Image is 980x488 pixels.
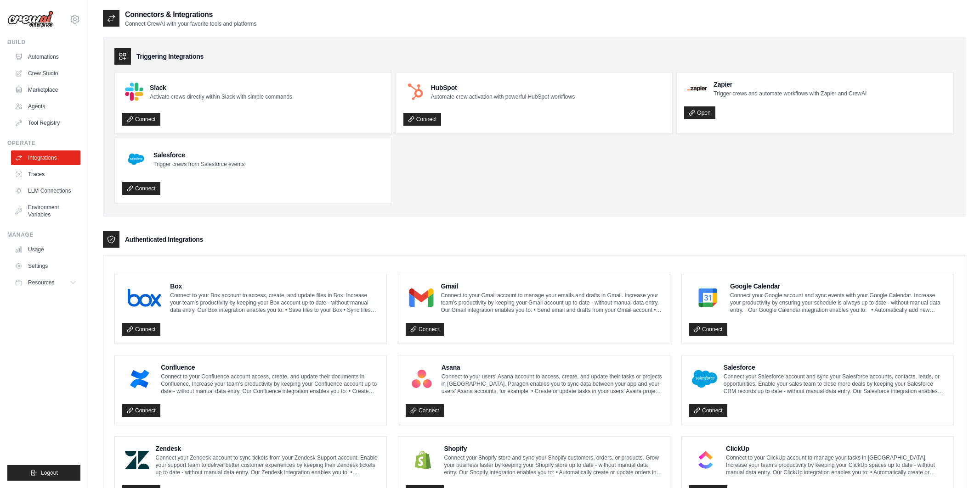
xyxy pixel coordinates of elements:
a: Connect [122,404,160,417]
a: Automations [11,50,80,64]
a: Open [684,106,715,119]
a: Connect [689,323,727,336]
p: Automate crew activation with powerful HubSpot workflows [431,93,575,100]
p: Connect to your Gmail account to manage your emails and drafts in Gmail. Increase your team’s pro... [441,292,663,314]
p: Connect to your Confluence account access, create, and update their documents in Confluence. Incr... [161,373,379,395]
img: Zendesk Logo [125,451,149,469]
span: Logout [41,469,58,477]
div: Manage [7,231,80,238]
a: LLM Connections [11,183,80,198]
h4: Salesforce [724,363,946,372]
div: Build [7,39,80,46]
p: Trigger crews and automate workflows with Zapier and CrewAI [714,90,867,97]
p: Trigger crews from Salesforce events [153,161,244,168]
h3: Triggering Integrations [136,52,204,61]
a: Connect [406,323,444,336]
a: Environment Variables [11,200,80,222]
h3: Authenticated Integrations [125,235,203,244]
img: HubSpot Logo [406,83,425,101]
p: Connect to your ClickUp account to manage your tasks in [GEOGRAPHIC_DATA]. Increase your team’s p... [726,454,946,476]
a: Connect [689,404,727,417]
img: Salesforce Logo [692,370,717,388]
h2: Connectors & Integrations [125,9,256,20]
img: ClickUp Logo [692,451,719,469]
h4: Asana [442,363,663,372]
h4: Gmail [441,282,663,291]
h4: Slack [150,83,292,92]
p: Activate crews directly within Slack with simple commands [150,93,292,100]
h4: Salesforce [153,150,244,160]
p: Connect CrewAI with your favorite tools and platforms [125,20,256,28]
h4: Google Calendar [730,282,946,291]
a: Connect [406,404,444,417]
img: Salesforce Logo [125,148,147,170]
div: Operate [7,139,80,147]
p: Connect your Google account and sync events with your Google Calendar. Increase your productivity... [730,292,946,314]
h4: ClickUp [726,444,946,453]
p: Connect to your Box account to access, create, and update files in Box. Increase your team’s prod... [170,292,379,314]
p: Connect your Salesforce account and sync your Salesforce accounts, contacts, leads, or opportunit... [724,373,946,395]
img: Gmail Logo [408,288,434,307]
img: Zapier Logo [687,86,707,91]
a: Connect [122,113,160,126]
h4: Zapier [714,80,867,89]
a: Connect [403,113,442,126]
h4: HubSpot [431,83,575,92]
button: Resources [11,275,80,290]
img: Slack Logo [125,83,143,101]
img: Google Calendar Logo [692,288,724,307]
p: Connect to your users’ Asana account to access, create, and update their tasks or projects in [GE... [442,373,663,395]
a: Traces [11,167,80,182]
a: Usage [11,242,80,257]
a: Marketplace [11,83,80,97]
a: Integrations [11,150,80,165]
a: Connect [122,323,160,336]
a: Connect [122,182,160,195]
h4: Zendesk [156,444,379,453]
img: Asana Logo [408,370,435,388]
button: Logout [7,465,80,481]
a: Settings [11,259,80,273]
a: Crew Studio [11,66,80,81]
img: Box Logo [125,288,164,307]
p: Connect your Zendesk account to sync tickets from your Zendesk Support account. Enable your suppo... [156,454,379,476]
p: Connect your Shopify store and sync your Shopify customers, orders, or products. Grow your busine... [444,454,663,476]
h4: Box [170,282,379,291]
span: Resources [28,279,54,286]
a: Tool Registry [11,116,80,130]
a: Agents [11,99,80,114]
h4: Confluence [161,363,379,372]
h4: Shopify [444,444,663,453]
img: Logo [7,11,53,28]
img: Confluence Logo [125,370,154,388]
img: Shopify Logo [408,451,437,469]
